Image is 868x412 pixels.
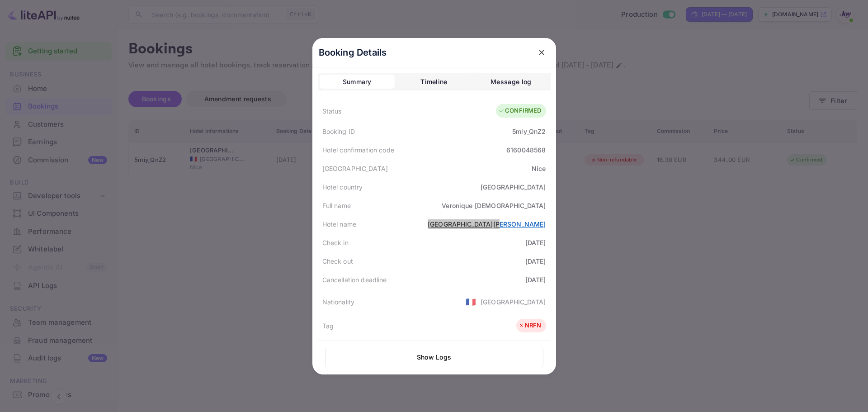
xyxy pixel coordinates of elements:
[320,75,395,89] button: Summary
[506,145,546,155] div: 6160048568
[525,238,546,247] div: [DATE]
[322,321,334,331] div: Tag
[396,75,472,89] button: Timeline
[322,238,349,247] div: Check in
[322,201,351,210] div: Full name
[322,256,353,266] div: Check out
[319,46,387,59] p: Booking Details
[533,44,550,61] button: close
[532,164,546,173] div: Nice
[343,76,372,87] div: Summary
[512,127,546,136] div: 5miy_QnZ2
[491,76,531,87] div: Message log
[428,220,546,228] a: [GEOGRAPHIC_DATA][PERSON_NAME]
[322,106,342,116] div: Status
[420,76,447,87] div: Timeline
[442,201,546,210] div: Veronique [DEMOGRAPHIC_DATA]
[322,145,394,155] div: Hotel confirmation code
[466,294,476,310] span: United States
[473,75,548,89] button: Message log
[322,275,387,284] div: Cancellation deadline
[322,219,357,229] div: Hotel name
[525,275,546,284] div: [DATE]
[481,297,546,307] div: [GEOGRAPHIC_DATA]
[322,297,355,307] div: Nationality
[525,256,546,266] div: [DATE]
[322,164,388,173] div: [GEOGRAPHIC_DATA]
[498,106,541,115] div: CONFIRMED
[322,127,355,136] div: Booking ID
[519,321,542,330] div: NRFN
[481,182,546,192] div: [GEOGRAPHIC_DATA]
[325,348,543,367] button: Show Logs
[322,182,363,192] div: Hotel country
